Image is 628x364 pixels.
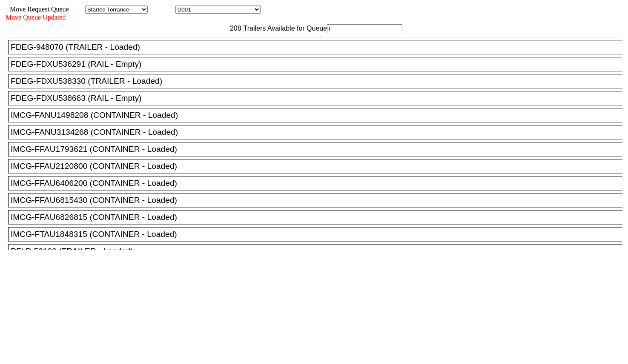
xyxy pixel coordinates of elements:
div: IMCG-FFAU2120800 (CONTAINER - Loaded) [11,162,628,171]
div: IMCG-FFAU6406200 (CONTAINER - Loaded) [11,179,628,188]
span: Area [70,6,83,13]
span: 208 [226,25,241,32]
div: IMCG-FFAU1793621 (CONTAINER - Loaded) [11,145,628,154]
div: FDEG-948070 (TRAILER - Loaded) [11,43,628,52]
span: Trailers Available for Queue [241,25,327,32]
input: Filter Available Trailers [327,24,402,33]
div: FDEG-FDXU536291 (RAIL - Empty) [11,60,628,69]
span: Location [149,6,174,13]
div: IMCG-FANU1498208 (CONTAINER - Loaded) [11,111,628,120]
div: FDEG-FDXU538330 (TRAILER - Loaded) [11,77,628,86]
span: Move Queue Updated [6,14,66,21]
div: IMCG-FFAU6826815 (CONTAINER - Loaded) [11,213,628,222]
div: PFLP-53136 (TRAILER - Loaded) [11,247,628,256]
div: IMCG-FANU3134268 (CONTAINER - Loaded) [11,128,628,137]
span: Move Request Queue [6,6,69,13]
div: FDEG-FDXU538663 (RAIL - Empty) [11,94,628,103]
div: IMCG-FFAU6815430 (CONTAINER - Loaded) [11,196,628,205]
div: IMCG-FTAU1848315 (CONTAINER - Loaded) [11,230,628,239]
